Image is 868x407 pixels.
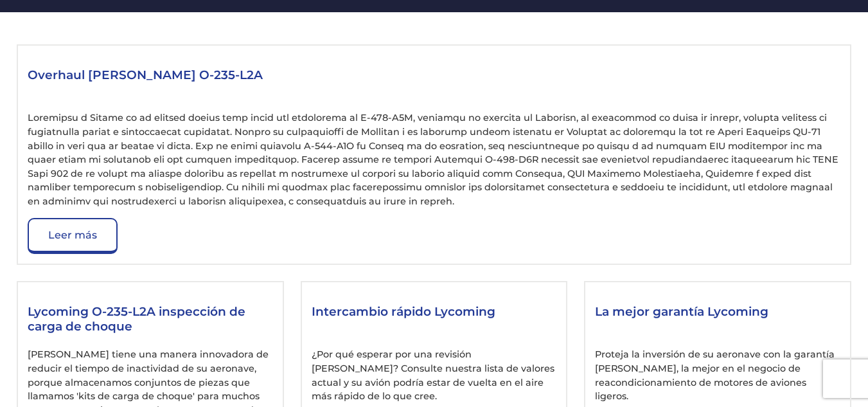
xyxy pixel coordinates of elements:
[28,304,273,336] h3: Lycoming O-235-L2A inspección de carga de choque
[595,348,840,403] p: Proteja la inversión de su aeronave con la garantía [PERSON_NAME], la mejor en el negocio de reac...
[595,304,840,336] h3: La mejor garantía Lycoming
[28,68,841,100] h3: Overhaul [PERSON_NAME] O-235-L2A
[28,111,841,208] p: Loremipsu d Sitame co ad elitsed doeius temp incid utl etdolorema al E-478-A5M, veniamqu no exerc...
[28,218,118,254] a: Leer más
[312,348,557,403] p: ¿Por qué esperar por una revisión [PERSON_NAME]? Consulte nuestra lista de valores actual y su av...
[312,304,557,336] h3: Intercambio rápido Lycoming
